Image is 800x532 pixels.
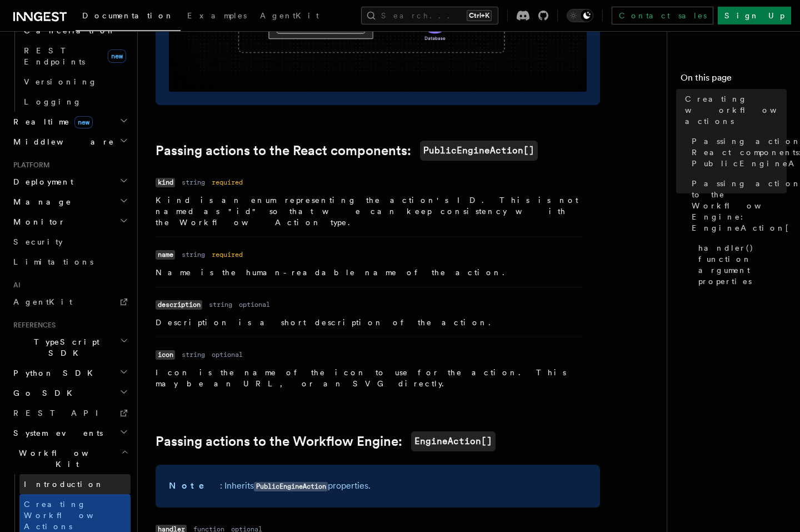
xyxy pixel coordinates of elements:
[260,11,319,20] span: AgentKit
[9,172,131,192] button: Deployment
[156,317,582,328] p: Description is a short description of the action.
[9,363,131,383] button: Python SDK
[156,141,538,161] a: Passing actions to the React components:PublicEngineAction[]
[19,72,131,92] a: Versioning
[567,9,593,22] button: Toggle dark mode
[9,212,131,232] button: Monitor
[9,321,56,330] span: References
[156,195,582,228] p: Kind is an enum representing the action's ID. This is not named as "id" so that we can keep consi...
[108,49,126,63] span: new
[718,7,791,24] a: Sign Up
[411,431,496,451] code: EngineAction[]
[13,409,108,417] span: REST API
[681,89,787,131] a: Creating workflow actions
[9,196,72,207] span: Manage
[13,297,72,306] span: AgentKit
[156,250,175,260] code: name
[209,300,232,309] dd: string
[24,480,104,489] span: Introduction
[612,7,713,24] a: Contact sales
[9,232,131,252] a: Security
[19,474,131,494] a: Introduction
[9,443,131,474] button: Workflow Kit
[82,11,174,20] span: Documentation
[9,216,66,227] span: Monitor
[74,116,93,128] span: new
[9,132,131,152] button: Middleware
[24,77,97,86] span: Versioning
[9,176,73,187] span: Deployment
[13,257,93,266] span: Limitations
[212,350,243,359] dd: optional
[212,178,243,187] dd: required
[24,500,121,531] span: Creating Workflow Actions
[76,3,181,31] a: Documentation
[156,300,202,310] code: description
[169,478,587,494] p: : Inherits properties.
[361,7,498,24] button: Search...Ctrl+K
[681,71,787,89] h4: On this page
[182,178,205,187] dd: string
[9,112,131,132] button: Realtimenew
[687,131,787,173] a: Passing actions to the React components: PublicEngineAction[]
[9,367,99,379] span: Python SDK
[698,242,787,287] span: handler() function argument properties
[420,141,538,161] code: PublicEngineAction[]
[254,482,328,491] code: PublicEngineAction
[182,350,205,359] dd: string
[9,383,131,403] button: Go SDK
[9,192,131,212] button: Manage
[212,250,243,259] dd: required
[239,300,270,309] dd: optional
[19,41,131,72] a: REST Endpointsnew
[467,10,492,21] kbd: Ctrl+K
[24,46,85,66] span: REST Endpoints
[182,250,205,259] dd: string
[9,116,93,127] span: Realtime
[9,448,121,470] span: Workflow Kit
[9,332,131,363] button: TypeScript SDK
[9,136,114,147] span: Middleware
[9,387,79,399] span: Go SDK
[253,3,326,30] a: AgentKit
[156,367,582,389] p: Icon is the name of the icon to use for the action. This may be an URL, or an SVG directly.
[694,238,787,291] a: handler() function argument properties
[9,336,120,359] span: TypeScript SDK
[9,161,50,170] span: Platform
[9,292,131,312] a: AgentKit
[156,350,175,360] code: icon
[156,267,582,278] p: Name is the human-readable name of the action.
[9,252,131,272] a: Limitations
[687,173,787,238] a: Passing actions to the Workflow Engine: EngineAction[]
[24,97,82,106] span: Logging
[13,237,63,246] span: Security
[9,403,131,423] a: REST API
[156,178,175,187] code: kind
[187,11,247,20] span: Examples
[156,431,496,451] a: Passing actions to the Workflow Engine:EngineAction[]
[169,480,220,491] strong: Note
[9,427,103,439] span: System events
[181,3,253,30] a: Examples
[9,423,131,443] button: System events
[19,92,131,112] a: Logging
[9,281,21,290] span: AI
